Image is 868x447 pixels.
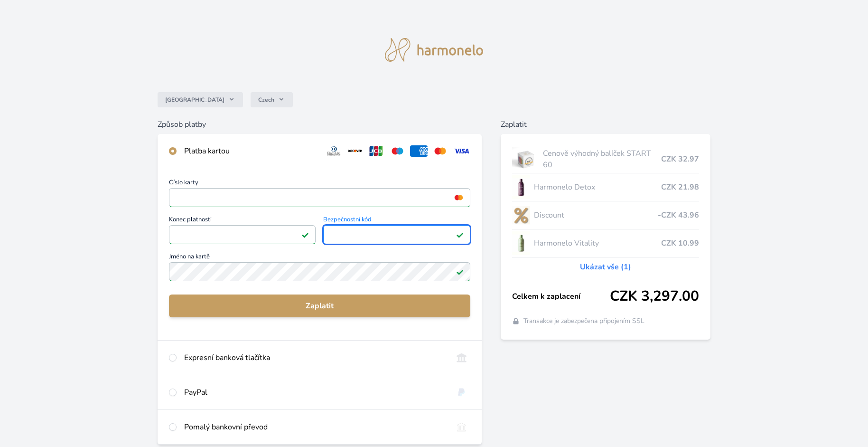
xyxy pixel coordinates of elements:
[512,203,530,227] img: discount-lo.png
[325,145,343,157] img: diners.svg
[158,119,482,130] h6: Způsob platby
[543,148,662,171] span: Cenově výhodný balíček START 60
[453,387,470,398] img: paypal.svg
[367,145,385,157] img: jcb.svg
[431,145,449,157] img: mc.svg
[169,217,316,225] span: Konec platnosti
[184,421,446,433] div: Pomalý bankovní převod
[453,145,470,157] img: visa.svg
[389,145,406,157] img: maestro.svg
[610,288,699,305] span: CZK 3,297.00
[177,300,463,312] span: Zaplatit
[453,421,470,433] img: bankTransfer_IBAN.svg
[661,238,699,249] span: CZK 10.99
[501,119,710,130] h6: Zaplatit
[512,175,530,199] img: DETOX_se_stinem_x-lo.jpg
[165,96,224,104] span: [GEOGRAPHIC_DATA]
[258,96,274,104] span: Czech
[661,181,699,193] span: CZK 21.98
[580,261,631,273] a: Ukázat vše (1)
[534,209,658,221] span: Discount
[169,262,471,281] input: Jméno na kartěPlatné pole
[251,92,293,107] button: Czech
[327,228,466,241] iframe: Iframe pro bezpečnostní kód
[452,193,465,202] img: mc
[661,153,699,165] span: CZK 32.97
[173,228,312,241] iframe: Iframe pro datum vypršení platnosti
[453,352,470,363] img: onlineBanking_CZ.svg
[173,191,467,204] iframe: Iframe pro číslo karty
[512,291,610,302] span: Celkem k zaplacení
[534,181,662,193] span: Harmonelo Detox
[658,209,699,221] span: -CZK 43.96
[184,387,446,398] div: PayPal
[184,352,446,363] div: Expresní banková tlačítka
[512,231,530,255] img: CLEAN_VITALITY_se_stinem_x-lo.jpg
[385,38,484,62] img: logo.svg
[184,145,317,157] div: Platba kartou
[456,268,464,276] img: Platné pole
[169,295,471,317] button: Zaplatit
[512,147,539,171] img: start.jpg
[301,231,309,238] img: Platné pole
[410,145,428,157] img: amex.svg
[169,254,471,262] span: Jméno na kartě
[534,238,662,249] span: Harmonelo Vitality
[169,180,471,188] span: Číslo karty
[346,145,364,157] img: discover.svg
[158,92,243,107] button: [GEOGRAPHIC_DATA]
[323,217,470,225] span: Bezpečnostní kód
[523,316,644,326] span: Transakce je zabezpečena připojením SSL
[456,231,464,238] img: Platné pole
